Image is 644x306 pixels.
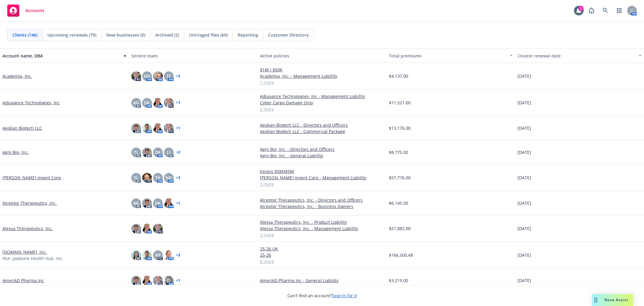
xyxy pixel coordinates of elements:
[238,32,258,38] span: Reporting
[389,53,506,59] div: Total premiums
[604,297,628,302] span: Nova Assist
[153,123,163,133] img: photo
[389,200,408,206] span: $6,145.00
[260,203,384,210] a: Alceptor Therapeutics, Inc. - Business Owners
[134,149,139,155] span: TL
[260,122,384,128] a: Aeolian Biotech LLC - Directors and Officers
[517,225,531,232] span: [DATE]
[260,152,384,159] a: Agni Bio, Inc. - General Liability
[389,73,408,79] span: $4,137.00
[144,73,150,79] span: ND
[25,8,44,13] span: Accounts
[142,198,152,208] img: photo
[155,252,161,258] span: NP
[2,73,32,79] a: Academia, Inc.
[153,276,163,285] img: photo
[389,149,408,155] span: $8,775.00
[2,277,44,284] a: AmyriAD Pharma Inc
[134,174,139,181] span: TL
[592,294,633,306] button: Nova Assist
[517,277,531,284] span: [DATE]
[389,277,408,284] span: $3,219.00
[260,252,384,258] a: 25-26
[155,200,161,206] span: DK
[517,149,531,155] span: [DATE]
[592,294,600,306] div: Drag to move
[142,224,152,233] img: photo
[260,106,384,112] a: 2 more
[2,99,60,106] a: Adjuvance Technologies, Inc
[2,53,120,59] div: Account name, DBA
[153,224,163,233] img: photo
[517,252,531,258] span: [DATE]
[389,99,411,106] span: $11,521.00
[165,174,172,181] span: ND
[155,149,161,155] span: DK
[517,73,531,79] span: [DATE]
[517,99,531,106] span: [DATE]
[144,99,150,106] span: DK
[176,74,180,78] a: + 2
[155,32,179,38] span: Archived (2)
[260,67,384,73] a: $1M / $50K
[131,123,141,133] img: photo
[142,173,152,183] img: photo
[176,201,180,205] a: + 1
[332,293,357,298] a: Search for it
[260,146,384,152] a: Agni Bio, Inc. - Directors and Officers
[129,48,258,63] button: Service team
[260,79,384,86] a: 1 more
[131,250,141,260] img: photo
[142,123,152,133] img: photo
[599,5,611,17] a: Search
[176,253,180,257] a: + 3
[167,149,171,155] span: LI
[142,250,152,260] img: photo
[585,5,598,17] a: Report a Bug
[517,174,531,181] span: [DATE]
[287,292,357,299] span: Can't find an account?
[260,53,384,59] div: Active policies
[164,250,174,260] img: photo
[268,32,309,38] span: Customer Directory
[176,151,180,154] a: + 2
[164,98,174,108] img: photo
[389,125,411,131] span: $13,176.00
[260,232,384,238] a: 2 more
[142,276,152,285] img: photo
[2,225,53,232] a: Alessa Therapeutics, Inc.
[131,224,141,233] img: photo
[131,71,141,81] img: photo
[153,98,163,108] img: photo
[258,48,386,63] button: Active policies
[176,176,180,180] a: + 3
[386,48,515,63] button: Total premiums
[389,225,411,232] span: $21,882.00
[260,197,384,203] a: Alceptor Therapeutics, Inc. - Directors and Officers
[260,73,384,79] a: Academia, Inc. - Management Liability
[153,71,163,81] img: photo
[133,99,139,106] span: AG
[176,126,180,130] a: + 1
[260,246,384,252] a: 25-26 UK
[2,249,47,255] a: [DOMAIN_NAME], Inc.
[2,125,42,131] a: Aeolian Biotech LLC
[517,53,635,59] div: Closest renewal date
[260,181,384,187] a: 3 more
[2,200,57,206] a: Alceptor Therapeutics, Inc.
[389,252,413,258] span: $166,500.48
[515,48,644,63] button: Closest renewal date
[2,174,61,181] a: [PERSON_NAME] Invent Corp
[142,148,152,157] img: photo
[189,32,228,38] span: Untriaged files (69)
[166,73,171,79] span: TF
[517,125,531,131] span: [DATE]
[517,200,531,206] span: [DATE]
[389,174,411,181] span: $57,776.00
[260,128,384,135] a: Aeolian Biotech LLC - Commercial Package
